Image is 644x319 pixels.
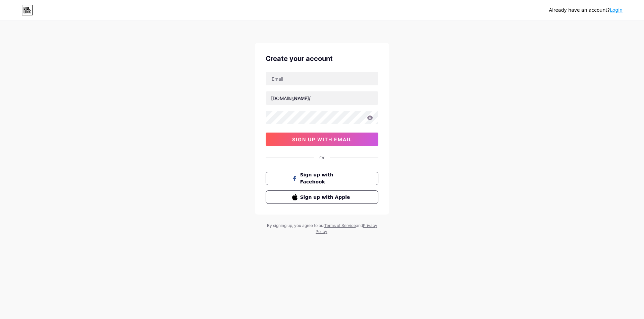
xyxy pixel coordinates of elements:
input: username [266,91,378,105]
div: Already have an account? [549,7,623,14]
span: Sign up with Facebook [300,171,352,185]
a: Login [610,7,623,13]
span: Sign up with Apple [300,194,352,201]
button: sign up with email [266,133,378,146]
div: Create your account [266,54,378,64]
span: sign up with email [292,137,352,142]
button: Sign up with Apple [266,190,378,204]
input: Email [266,72,378,85]
div: Or [319,154,325,161]
button: Sign up with Facebook [266,172,378,185]
div: [DOMAIN_NAME]/ [271,95,311,102]
div: By signing up, you agree to our and . [265,223,379,235]
a: Terms of Service [324,223,356,228]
